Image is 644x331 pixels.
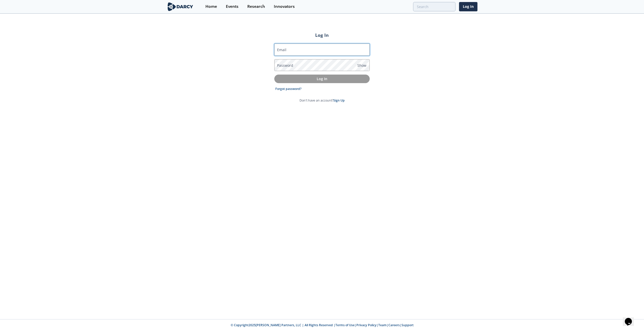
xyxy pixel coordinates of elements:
div: Home [205,5,217,9]
a: Team [378,323,387,327]
p: © Copyright 2025 [PERSON_NAME] Partners, LLC | All Rights Reserved | | | | | [135,323,509,327]
label: Email [277,47,286,52]
a: Privacy Policy [356,323,377,327]
p: Don't have an account? [300,98,345,103]
label: Password [277,63,293,68]
iframe: chat widget [623,311,639,326]
div: Research [247,5,265,9]
h2: Log In [274,32,370,38]
input: Advanced Search [413,2,455,11]
a: Forgot password? [275,87,302,91]
a: Support [401,323,414,327]
img: logo-wide.svg [167,2,194,11]
a: Terms of Use [335,323,355,327]
a: Careers [388,323,400,327]
p: Log In [278,76,366,81]
div: Events [226,5,238,9]
div: Innovators [274,5,295,9]
a: Log In [459,2,477,11]
a: Sign Up [333,98,345,103]
button: Log In [274,75,370,83]
span: Show [357,63,366,68]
